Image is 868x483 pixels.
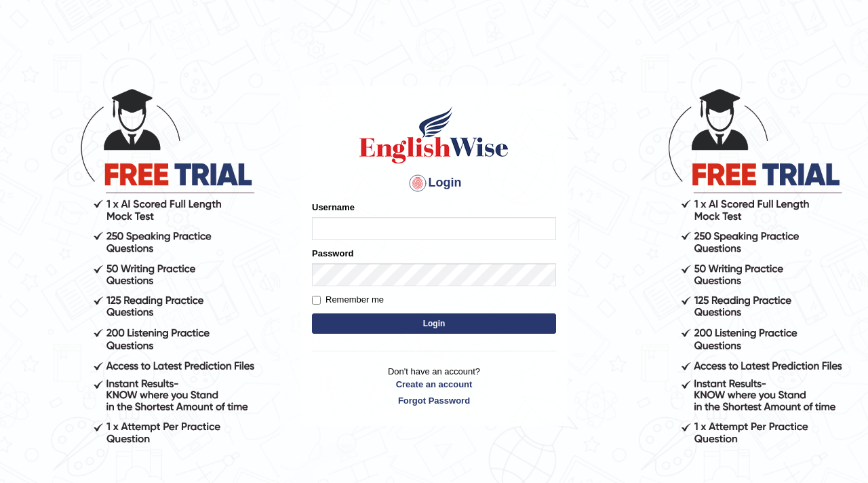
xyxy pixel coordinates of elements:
img: Logo of English Wise sign in for intelligent practice with AI [357,104,511,166]
a: Forgot Password [312,394,556,407]
label: Remember me [312,293,384,307]
a: Create an account [312,378,556,391]
p: Don't have an account? [312,365,556,407]
h4: Login [312,172,556,194]
input: Remember me [312,296,321,305]
button: Login [312,313,556,334]
label: Username [312,201,355,214]
label: Password [312,247,353,260]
